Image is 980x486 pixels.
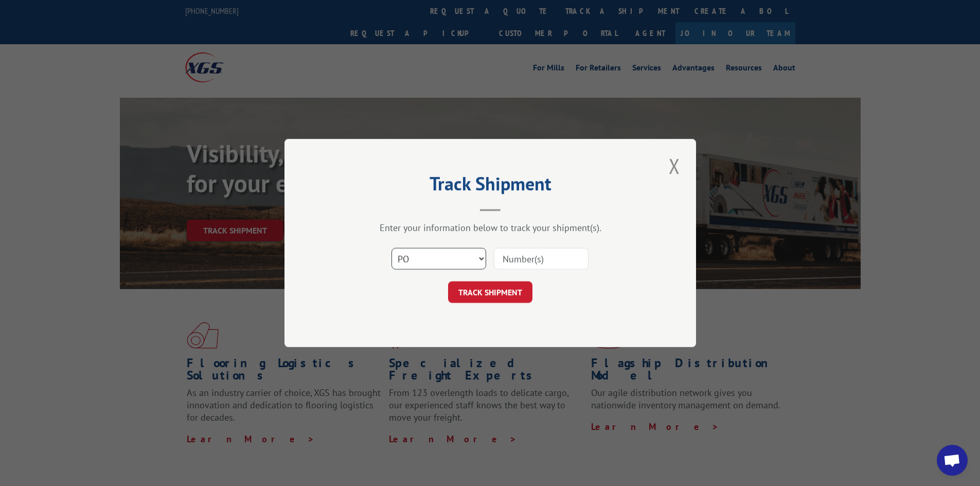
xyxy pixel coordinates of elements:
[448,281,532,303] button: TRACK SHIPMENT
[336,222,645,233] div: Enter your information below to track your shipment(s).
[336,176,645,196] h2: Track Shipment
[937,445,968,476] a: Open chat
[494,248,589,269] input: Number(s)
[666,152,683,180] button: Close modal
